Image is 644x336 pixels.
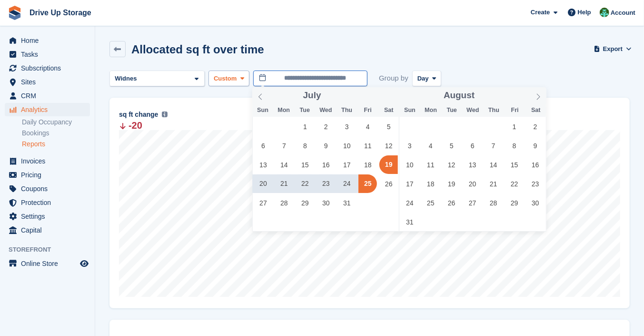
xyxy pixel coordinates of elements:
span: July 11, 2025 [358,136,377,155]
span: July 25, 2025 [358,174,377,193]
span: August 8, 2025 [505,136,524,155]
span: August 15, 2025 [505,155,524,174]
span: Sat [525,107,546,113]
div: Widnes [113,74,140,83]
h2: Allocated sq ft over time [131,43,264,56]
span: July 17, 2025 [337,155,356,174]
span: August 25, 2025 [421,193,440,212]
span: Online Store [21,257,78,270]
span: July 14, 2025 [275,155,294,174]
span: July 6, 2025 [254,136,273,155]
span: Storefront [9,245,95,255]
span: August 31, 2025 [400,213,419,231]
input: Year [321,91,351,101]
span: August 14, 2025 [484,155,503,174]
span: August 22, 2025 [505,174,524,193]
span: Sun [252,107,273,113]
span: Fri [505,107,525,113]
span: Invoices [21,154,78,168]
span: July 16, 2025 [317,155,335,174]
a: menu [5,196,90,209]
span: August 4, 2025 [421,136,440,155]
span: August 29, 2025 [505,193,524,212]
span: Mon [420,107,441,113]
span: Settings [21,210,78,223]
button: Export [596,41,630,57]
span: Fri [357,107,378,113]
span: August 23, 2025 [526,174,545,193]
button: Day [412,71,442,86]
span: sq ft change [119,110,158,120]
span: July 26, 2025 [379,174,398,193]
span: Subscriptions [21,61,78,75]
span: Create [531,8,550,17]
span: Coupons [21,182,78,195]
a: menu [5,103,90,116]
span: July 12, 2025 [379,136,398,155]
span: July 31, 2025 [337,193,356,212]
span: August 20, 2025 [463,174,482,193]
span: August 27, 2025 [463,193,482,212]
img: icon-info-grey-7440780725fd019a000dd9b08b2336e03edf1995a4989e88bcd33f0948082b44.svg [162,112,168,117]
span: Thu [484,107,505,113]
span: August 19, 2025 [442,174,461,193]
span: Mon [273,107,294,113]
span: August 5, 2025 [442,136,461,155]
span: July 9, 2025 [317,136,335,155]
a: menu [5,168,90,182]
span: Home [21,34,78,47]
span: July 15, 2025 [296,155,314,174]
span: July 24, 2025 [337,174,356,193]
span: August 17, 2025 [400,174,419,193]
a: menu [5,89,90,102]
span: August 10, 2025 [400,155,419,174]
span: Export [603,44,623,54]
span: July 21, 2025 [275,174,294,193]
a: Preview store [79,258,90,269]
span: July 23, 2025 [317,174,335,193]
span: July 29, 2025 [296,193,314,212]
span: Tasks [21,48,78,61]
a: menu [5,182,90,195]
span: July 2, 2025 [317,117,335,136]
span: July 27, 2025 [254,193,273,212]
span: July 7, 2025 [275,136,294,155]
span: Help [578,8,591,17]
span: July 13, 2025 [254,155,273,174]
a: menu [5,224,90,237]
span: Tue [441,107,462,113]
span: Pricing [21,168,78,182]
span: Tue [294,107,315,113]
span: CRM [21,89,78,102]
span: August 6, 2025 [463,136,482,155]
span: July 19, 2025 [379,155,398,174]
img: stora-icon-8386f47178a22dfd0bd8f6a31ec36ba5ce8667c1dd55bd0f319d3a0aa187defe.svg [8,6,22,20]
span: August 28, 2025 [484,193,503,212]
a: menu [5,48,90,61]
input: Year [475,91,505,101]
span: Group by [379,71,408,86]
span: July 1, 2025 [296,117,314,136]
span: July 22, 2025 [296,174,314,193]
button: Custom [208,71,249,86]
span: July 3, 2025 [337,117,356,136]
span: -20 [119,122,142,130]
span: Analytics [21,103,78,116]
span: August 7, 2025 [484,136,503,155]
span: Sat [378,107,399,113]
span: Custom [214,74,237,83]
a: Drive Up Storage [26,5,95,20]
span: August 30, 2025 [526,193,545,212]
span: Sites [21,75,78,89]
span: July 8, 2025 [296,136,314,155]
span: August 16, 2025 [526,155,545,174]
span: August 12, 2025 [442,155,461,174]
a: menu [5,210,90,223]
img: Camille [600,8,609,17]
span: July 5, 2025 [379,117,398,136]
span: July 10, 2025 [337,136,356,155]
span: July 30, 2025 [317,193,335,212]
span: Sun [399,107,420,113]
span: August 1, 2025 [505,117,524,136]
a: Bookings [22,129,90,138]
